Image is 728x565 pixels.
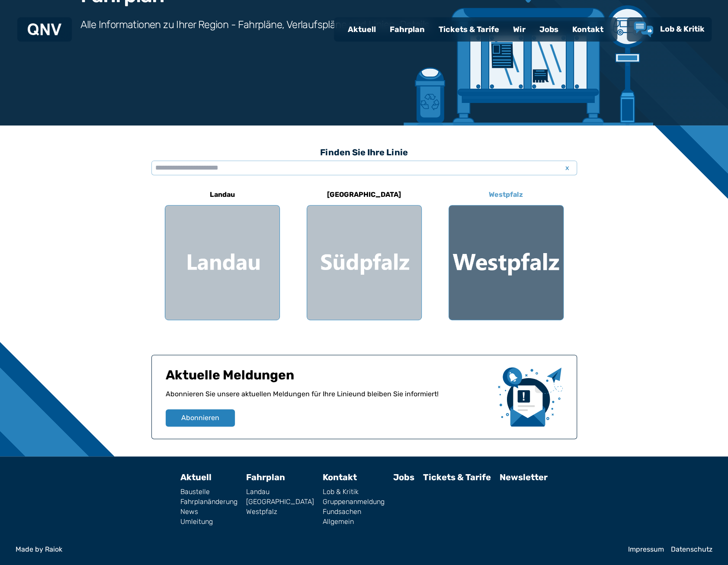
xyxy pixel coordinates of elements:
[246,508,314,515] a: Westpfalz
[28,23,61,35] img: QNV Logo
[246,472,285,482] a: Fahrplan
[323,498,385,505] a: Gruppenanmeldung
[16,546,621,553] a: Made by Raiok
[166,367,491,389] h1: Aktuelle Meldungen
[383,18,432,41] a: Fahrplan
[660,24,705,34] span: Lob & Kritik
[180,472,212,482] a: Aktuell
[634,22,705,37] a: Lob & Kritik
[532,18,565,41] a: Jobs
[166,389,491,409] p: Abonnieren Sie unsere aktuellen Meldungen für Ihre Linie und bleiben Sie informiert!
[181,413,219,423] span: Abonnieren
[28,21,61,38] a: QNV Logo
[151,143,577,162] h3: Finden Sie Ihre Linie
[165,184,280,320] a: Landau Region Landau
[246,488,314,495] a: Landau
[80,18,430,32] h3: Alle Informationen zu Ihrer Region - Fahrpläne, Verlaufspläne und Linien-Details
[423,472,491,482] a: Tickets & Tarife
[628,546,664,553] a: Impressum
[565,18,610,41] a: Kontakt
[323,488,385,495] a: Lob & Kritik
[166,409,235,427] button: Abonnieren
[500,472,548,482] a: Newsletter
[432,18,506,41] a: Tickets & Tarife
[561,163,574,173] span: x
[323,472,357,482] a: Kontakt
[180,518,237,525] a: Umleitung
[393,472,414,482] a: Jobs
[180,498,237,505] a: Fahrplanänderung
[180,488,237,495] a: Baustelle
[323,518,385,525] a: Allgemein
[180,508,237,515] a: News
[498,367,563,427] img: newsletter
[671,546,712,553] a: Datenschutz
[206,188,238,202] h6: Landau
[324,188,404,202] h6: [GEOGRAPHIC_DATA]
[449,184,564,320] a: Westpfalz Region Westpfalz
[341,18,383,41] a: Aktuell
[246,498,314,505] a: [GEOGRAPHIC_DATA]
[307,184,422,320] a: [GEOGRAPHIC_DATA] Region Südpfalz
[323,508,385,515] a: Fundsachen
[485,188,526,202] h6: Westpfalz
[506,18,532,41] a: Wir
